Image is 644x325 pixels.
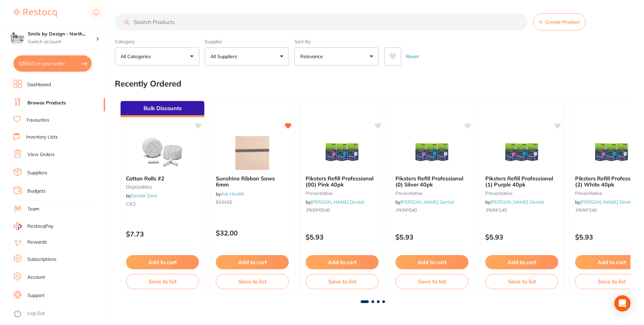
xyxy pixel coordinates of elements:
[395,199,454,205] span: by
[121,53,154,60] p: All Categories
[485,199,544,205] span: by
[230,136,274,170] img: Sunshine Ribbon Saws 6mm
[485,274,558,289] button: Save to list
[216,255,289,269] button: Add to cart
[14,55,92,72] button: $350.02 in your order
[306,274,379,289] button: Save to list
[126,184,199,190] small: Disposables
[14,308,103,319] button: Log Out
[216,199,289,205] small: 914416
[216,175,289,188] b: Sunshine Ribbon Saws 6mm
[395,207,468,213] small: .PKRP040
[580,199,634,205] a: [PERSON_NAME] Dental
[485,255,558,269] button: Add to cart
[27,81,51,88] a: Dashboard
[126,201,199,207] small: CR2
[216,274,289,289] button: Save to list
[126,230,199,238] p: $7.73
[205,39,289,45] label: Supplier
[590,136,634,170] img: Piksters Refill Professional (2) White 40pk
[395,191,468,196] small: preventative
[26,134,58,141] a: Inventory Lists
[311,199,364,205] a: [PERSON_NAME] Dental
[294,39,379,45] label: Sort By
[306,233,379,241] p: $5.93
[27,170,47,176] a: Suppliers
[395,274,468,289] button: Save to list
[320,136,364,170] img: Piksters Refill Professional (00) Pink 40pk
[306,199,364,205] span: by
[27,151,55,158] a: View Orders
[27,256,56,263] a: Subscriptions
[210,53,240,60] p: All Suppliers
[27,310,45,317] a: Log Out
[126,193,157,199] span: by
[27,274,45,281] a: Account
[27,117,49,124] a: Favourites
[131,193,157,199] a: Dental Zone
[404,47,421,66] button: Reset
[614,295,630,311] div: Open Intercom Messenger
[306,255,379,269] button: Add to cart
[395,175,468,188] b: Piksters Refill Professional (0) Silver 40pk
[115,79,181,89] h2: Recently Ordered
[545,19,580,25] span: Create Product
[395,233,468,241] p: $5.93
[485,191,558,196] small: preventative
[490,199,544,205] a: [PERSON_NAME] Dental
[140,136,184,170] img: Cotton Rolls #2
[126,175,199,181] b: Cotton Rolls #2
[10,31,24,45] img: Smile by Design - North Sydney
[14,9,57,17] img: Restocq Logo
[306,207,379,213] small: .PKRP0040
[14,222,22,230] img: RestocqPay
[306,191,379,196] small: preventative
[410,136,454,170] img: Piksters Refill Professional (0) Silver 40pk
[27,188,46,195] a: Budgets
[500,136,544,170] img: Piksters Refill Professional (1) Purple 40pk
[306,175,379,188] b: Piksters Refill Professional (00) Pink 40pk
[27,206,39,212] a: Team
[294,47,379,66] button: Relevance
[14,5,57,21] a: Restocq Logo
[575,199,634,205] span: by
[485,207,558,213] small: .PKRP140
[395,255,468,269] button: Add to cart
[401,199,454,205] a: [PERSON_NAME] Dental
[533,14,586,30] button: Create Product
[27,239,47,246] a: Rewards
[28,31,96,37] h4: Smile by Design - North Sydney
[121,101,204,117] div: Bulk Discounts
[221,191,244,197] a: Ark Health
[485,233,558,241] p: $5.93
[27,100,66,106] a: Browse Products
[126,255,199,269] button: Add to cart
[485,175,558,188] b: Piksters Refill Professional (1) Purple 40pk
[300,53,326,60] p: Relevance
[28,39,96,45] p: Switch account
[27,292,45,299] a: Support
[216,229,289,237] p: $32.00
[115,14,527,30] input: Search Products
[115,39,199,45] label: Category
[27,223,53,230] span: RestocqPay
[205,47,289,66] button: All Suppliers
[14,222,53,230] a: RestocqPay
[115,47,199,66] button: All Categories
[216,191,244,197] span: by
[126,274,199,289] button: Save to list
